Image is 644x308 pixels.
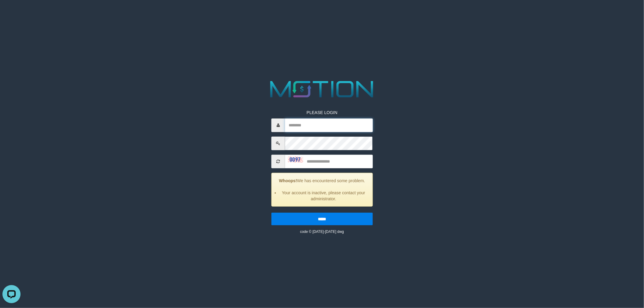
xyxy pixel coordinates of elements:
[279,178,297,183] strong: Whoops!
[271,109,373,115] p: PLEASE LOGIN
[288,157,303,163] img: captcha
[271,173,373,206] div: We has encountered some problem.
[300,229,344,233] small: code © [DATE]-[DATE] dwg
[266,78,378,100] img: MOTION_logo.png
[279,189,368,202] li: Your account is inactive, please contact your administrator.
[2,2,21,21] button: Open LiveChat chat widget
